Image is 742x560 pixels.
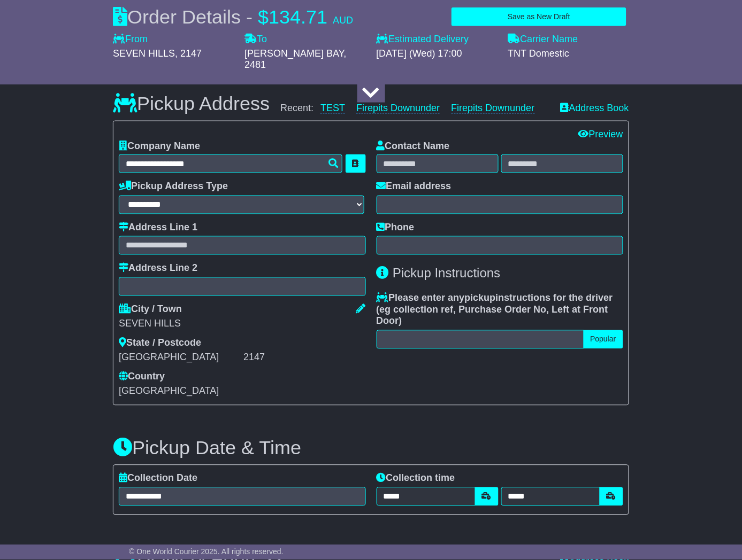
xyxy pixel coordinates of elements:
[119,304,182,316] label: City / Town
[393,266,500,281] span: Pickup Instructions
[280,103,549,114] div: Recent:
[119,318,365,330] div: SEVEN HILLS
[244,34,267,45] label: To
[113,438,629,459] h3: Pickup Date & Time
[465,293,496,304] span: pickup
[452,103,535,114] a: Firepits Downunder
[119,263,197,275] label: Address Line 2
[244,48,343,59] span: [PERSON_NAME] BAY
[269,6,327,28] span: 134.71
[376,34,497,45] label: Estimated Delivery
[119,181,228,193] label: Pickup Address Type
[333,15,353,26] span: AUD
[376,48,497,60] div: [DATE] (Wed) 17:00
[377,181,452,193] label: Email address
[258,6,269,28] span: $
[113,5,353,28] div: Order Details -
[119,352,241,364] div: [GEOGRAPHIC_DATA]
[119,338,201,349] label: State / Postcode
[584,330,623,349] button: Popular
[377,473,455,485] label: Collection time
[119,222,197,234] label: Address Line 1
[243,352,365,364] div: 2147
[356,103,440,114] a: Firepits Downunder
[119,473,197,485] label: Collection Date
[244,48,346,71] span: , 2481
[113,34,148,45] label: From
[129,548,284,556] span: © One World Courier 2025. All rights reserved.
[377,222,415,234] label: Phone
[452,7,626,26] button: Save as New Draft
[508,48,629,60] div: TNT Domestic
[113,93,270,114] h3: Pickup Address
[119,141,200,152] label: Company Name
[377,141,450,152] label: Contact Name
[113,48,175,59] span: SEVEN HILLS
[561,103,629,114] a: Address Book
[508,34,578,45] label: Carrier Name
[119,371,165,383] label: Country
[320,103,345,114] a: TEST
[377,305,608,327] span: eg collection ref, Purchase Order No, Left at Front Door
[578,129,623,139] a: Preview
[377,293,623,328] label: Please enter any instructions for the driver ( )
[175,48,202,59] span: , 2147
[119,386,219,396] span: [GEOGRAPHIC_DATA]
